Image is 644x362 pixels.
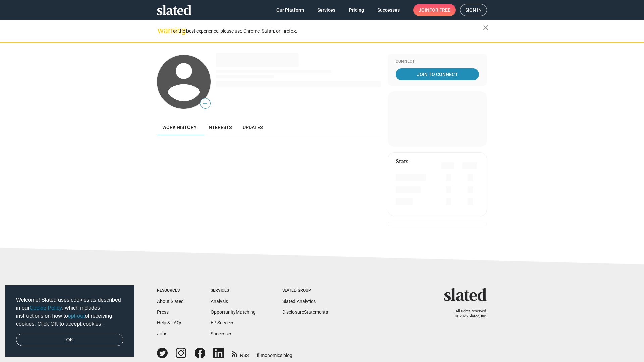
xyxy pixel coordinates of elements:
[157,299,184,304] a: About Slated
[202,119,237,135] a: Interests
[413,4,456,16] a: Joinfor free
[257,353,265,358] span: film
[282,299,316,304] a: Slated Analytics
[396,68,479,80] a: Join To Connect
[16,334,123,346] a: dismiss cookie message
[157,331,167,336] a: Jobs
[465,4,482,16] span: Sign in
[30,305,62,311] a: Cookie Policy
[349,4,364,16] span: Pricing
[207,125,232,130] span: Interests
[396,158,408,165] mat-card-title: Stats
[482,24,490,32] mat-icon: close
[157,309,169,315] a: Press
[211,299,228,304] a: Analysis
[16,296,123,328] span: Welcome! Slated uses cookies as described in our , which includes instructions on how to of recei...
[317,4,335,16] span: Services
[271,4,309,16] a: Our Platform
[282,309,328,315] a: DisclosureStatements
[429,4,450,16] span: for free
[200,99,210,108] span: —
[5,285,134,357] div: cookieconsent
[157,288,184,293] div: Resources
[460,4,487,16] a: Sign in
[397,68,478,80] span: Join To Connect
[419,4,450,16] span: Join
[68,313,85,319] a: opt-out
[211,331,232,336] a: Successes
[396,59,479,64] div: Connect
[157,320,182,325] a: Help & FAQs
[211,320,234,325] a: EP Services
[257,347,292,359] a: filmonomics blog
[276,4,304,16] span: Our Platform
[343,4,369,16] a: Pricing
[170,26,483,36] div: For the best experience, please use Chrome, Safari, or Firefox.
[162,125,197,130] span: Work history
[237,119,268,135] a: Updates
[372,4,405,16] a: Successes
[158,26,166,35] mat-icon: warning
[232,348,249,359] a: RSS
[377,4,400,16] span: Successes
[211,288,256,293] div: Services
[243,125,263,130] span: Updates
[211,309,256,315] a: OpportunityMatching
[312,4,341,16] a: Services
[448,309,487,319] p: All rights reserved. © 2025 Slated, Inc.
[282,288,328,293] div: Slated Group
[157,119,202,135] a: Work history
